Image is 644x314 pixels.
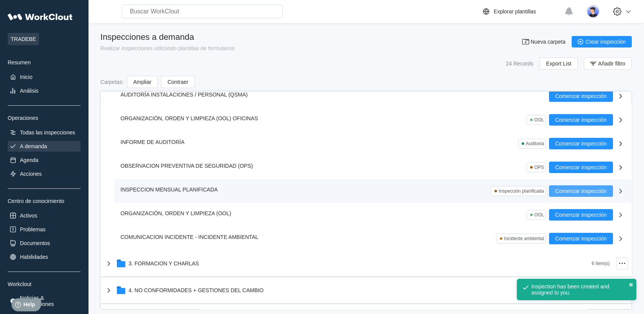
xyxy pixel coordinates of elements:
span: Comenzar inspección [555,93,607,99]
div: Inspecciones a demanda [100,32,234,42]
div: Agenda [20,157,38,163]
div: Habilidades [20,254,48,260]
div: Todas las inspecciones [20,129,75,136]
span: Comenzar inspección [555,188,607,194]
div: Noticias & atualizaciones [20,295,79,307]
div: Inspection has been created and assigned to you. [531,283,613,296]
a: Problemas [8,224,80,235]
input: Buscar WorkClout [122,5,283,18]
a: COMUNICACION INCIDENTE - INCIDENTE AMBIENTALIncidente ambientalComenzar inspección [115,227,631,250]
a: ORGANIZACIÓN, ORDEN Y LIMPIEZA (OOL) OFICINASOOLComenzar inspección [115,108,631,132]
div: OOL [534,212,544,218]
div: Inicio [20,74,33,80]
span: Comenzar inspección [555,141,607,146]
a: Todas las inspecciones [8,127,80,138]
div: 4. NO CONFORMIDADES + GESTIONES DEL CAMBIO [129,287,264,293]
div: Resumen [8,59,80,65]
a: Acciones [8,168,80,179]
span: Añadir filtro [598,61,625,66]
div: Centro de conocimiento [8,198,80,204]
span: Comenzar inspección [555,212,607,218]
button: close [629,282,633,288]
a: INFORME DE AUDITORÍAAuditoriaComenzar inspección [115,132,631,155]
span: Crear inspección [585,39,626,44]
a: A demanda [8,141,80,152]
span: Comenzar inspección [555,117,607,123]
span: COMUNICACION INCIDENTE - INCIDENTE AMBIENTAL [121,234,259,240]
a: Activos [8,210,80,221]
button: Añadir filtro [584,57,632,70]
div: OPS [534,165,544,170]
div: 3. FORMACION Y CHARLAS [129,260,199,267]
span: TRADEBE [8,33,39,45]
span: AUDITORÍA INSTALACIONES / PERSONAL (QSMA) [121,92,248,98]
a: ORGANIZACIÓN, ORDEN Y LIMPIEZA (OOL)OOLComenzar inspección [115,203,631,227]
span: INSPECCION MENSUAL PLANIFICADA [121,186,218,193]
button: Export List [539,57,578,70]
span: Ampliar [133,79,151,85]
span: Contraer [167,79,188,85]
a: Explorar plantillas [482,7,561,16]
span: Export List [546,61,571,66]
button: Crear inspección [572,36,632,47]
button: Comenzar inspección [549,233,613,244]
img: user-5.png [587,5,600,18]
button: Contraer [161,76,195,88]
span: OBSERVACION PREVENTIVA DE SEGURIDAD (OPS) [121,163,253,169]
span: INFORME DE AUDITORÍA [121,139,185,145]
button: Nueva carpeta [517,36,572,47]
button: Ampliar [127,76,158,88]
a: Análisis [8,85,80,96]
button: Comenzar inspección [549,114,613,126]
div: Workclout [8,281,80,287]
div: Operaciones [8,115,80,121]
div: Carpetas : [100,79,124,85]
div: Activos [20,213,37,219]
button: Comenzar inspección [549,209,613,221]
span: Nueva carpeta [531,39,565,44]
div: A demanda [20,143,47,149]
span: Comenzar inspección [555,165,607,170]
div: Explorar plantillas [494,8,536,15]
span: Comenzar inspección [555,236,607,241]
div: Realizar inspecciones utilizando plantillas de formularios [100,45,234,51]
div: Documentos [20,240,50,246]
div: 24 Records [506,61,533,67]
button: Comenzar inspección [549,185,613,197]
a: Habilidades [8,252,80,262]
div: Análisis [20,88,38,94]
button: Comenzar inspección [549,90,613,102]
div: Incidente ambiental [504,236,544,241]
div: Acciones [20,171,42,177]
a: Documentos [8,238,80,249]
button: Comenzar inspección [549,162,613,173]
div: Problemas [20,226,46,232]
a: OBSERVACION PREVENTIVA DE SEGURIDAD (OPS)OPSComenzar inspección [115,155,631,179]
div: OOL [534,117,544,123]
div: Inspección planificada [499,188,544,194]
div: 6 Item(s) [592,261,610,266]
a: INSPECCION MENSUAL PLANIFICADAInspección planificadaComenzar inspección [115,179,631,203]
span: ORGANIZACIÓN, ORDEN Y LIMPIEZA (OOL) OFICINAS [121,115,258,121]
button: Comenzar inspección [549,138,613,149]
a: AUDITORÍA INSTALACIONES / PERSONAL (QSMA)Comenzar inspección [115,84,631,108]
div: Auditoria [526,141,544,146]
a: Noticias & atualizaciones [8,293,80,309]
a: Agenda [8,155,80,165]
span: ORGANIZACIÓN, ORDEN Y LIMPIEZA (OOL) [121,210,231,216]
a: Inicio [8,72,80,82]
